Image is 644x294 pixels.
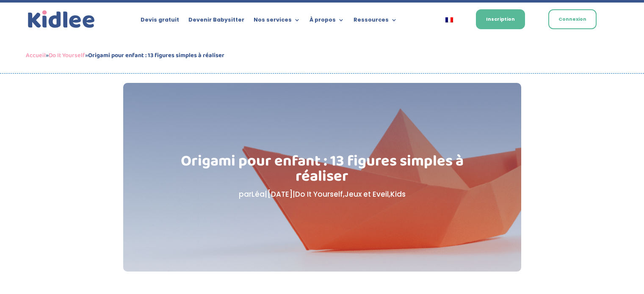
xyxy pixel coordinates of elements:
a: Léa [252,189,265,199]
span: » » [26,50,224,60]
a: Ressources [354,17,397,26]
a: Jeux et Eveil [345,189,389,199]
a: Connexion [548,9,597,29]
a: Accueil [26,50,46,60]
span: [DATE] [267,189,293,199]
h1: Origami pour enfant : 13 figures simples à réaliser [166,154,478,188]
p: par | | , , [166,188,478,201]
a: À propos [310,17,344,26]
a: Do It Yourself [295,189,343,199]
a: Devenir Babysitter [188,17,244,26]
a: Inscription [476,9,525,29]
img: Français [445,17,453,22]
img: logo_kidlee_bleu [26,8,97,30]
a: Kidlee Logo [26,8,97,30]
a: Devis gratuit [141,17,179,26]
a: Do It Yourself [49,50,85,60]
a: Nos services [254,17,300,26]
a: Kids [390,189,406,199]
strong: Origami pour enfant : 13 figures simples à réaliser [88,50,224,60]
